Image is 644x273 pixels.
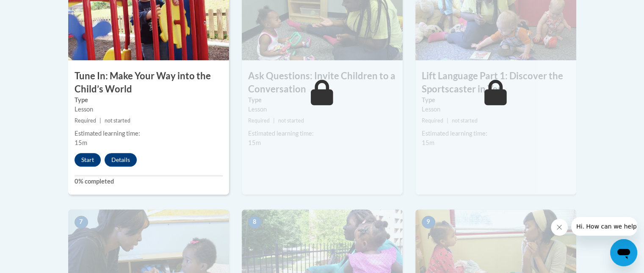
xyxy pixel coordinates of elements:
span: 9 [422,216,435,228]
label: Type [422,95,570,105]
div: Lesson [248,105,396,114]
span: Hi. How can we help? [5,6,69,13]
span: 8 [248,216,262,228]
label: Type [75,95,223,105]
span: 15m [422,139,434,146]
div: Estimated learning time: [75,129,223,138]
div: Estimated learning time: [248,129,396,138]
div: Estimated learning time: [422,129,570,138]
span: Required [75,117,96,124]
span: not started [278,117,304,124]
span: | [273,117,275,124]
span: Required [248,117,270,124]
div: Lesson [422,105,570,114]
h3: Ask Questions: Invite Children to a Conversation [242,70,403,96]
button: Details [105,153,137,167]
span: not started [452,117,478,124]
span: 7 [75,216,88,228]
iframe: Close message [551,219,568,236]
label: 0% completed [75,177,223,186]
span: 15m [248,139,261,146]
span: not started [105,117,130,124]
div: Lesson [75,105,223,114]
span: | [100,117,101,124]
iframe: Message from company [571,217,637,236]
iframe: Button to launch messaging window [610,239,637,266]
span: 15m [75,139,87,146]
button: Start [75,153,101,167]
h3: Tune In: Make Your Way into the Child’s World [68,70,229,96]
label: Type [248,95,396,105]
h3: Lift Language Part 1: Discover the Sportscaster in You [415,70,576,96]
span: Required [422,117,443,124]
span: | [447,117,448,124]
